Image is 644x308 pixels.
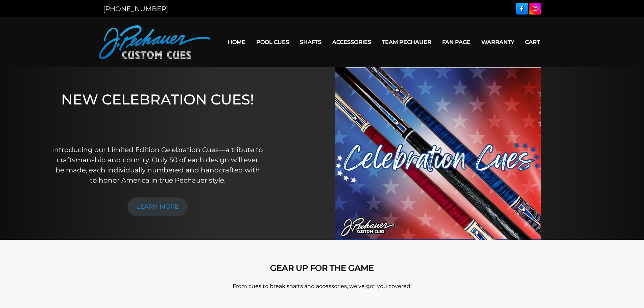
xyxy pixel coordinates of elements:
a: Cart [520,33,545,51]
p: Introducing our Limited Edition Celebration Cues—a tribute to craftsmanship and country. Only 50 ... [52,145,264,185]
a: Pool Cues [251,33,294,51]
a: Shafts [294,33,327,51]
a: Accessories [327,33,377,51]
a: LEARN MORE [127,197,188,216]
strong: GEAR UP FOR THE GAME [270,263,374,273]
a: Home [222,33,251,51]
a: Fan Page [437,33,476,51]
img: Pechauer Custom Cues [99,25,211,59]
a: Warranty [476,33,520,51]
a: Team Pechauer [377,33,437,51]
h1: NEW CELEBRATION CUES! [52,91,264,135]
a: [PHONE_NUMBER] [103,5,168,13]
p: From cues to break shafts and accessories, we’ve got you covered! [129,282,515,290]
